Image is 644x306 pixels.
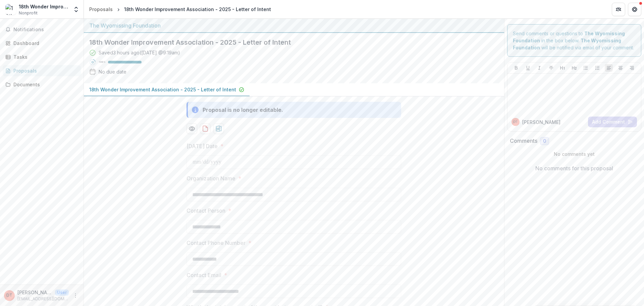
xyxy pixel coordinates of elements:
p: No comments for this proposal [535,164,613,172]
div: Tasks [13,53,75,60]
button: Notifications [3,24,81,35]
div: Proposal is no longer editable. [203,106,283,114]
div: David Talarico [513,120,518,124]
p: No comments yet [510,150,639,158]
button: Align Center [616,64,625,72]
button: download-proposal [213,123,224,134]
p: [PERSON_NAME] [17,289,52,296]
div: Proposals [13,67,75,74]
button: Italicize [535,64,543,72]
div: David Talarico [6,293,12,298]
div: 18th Wonder Improvement Association [19,3,69,10]
div: Saved 3 hours ago ( [DATE] @ 9:19am ) [99,49,180,56]
div: 18th Wonder Improvement Association - 2025 - Letter of Intent [124,6,271,13]
p: 18th Wonder Improvement Association - 2025 - Letter of Intent [89,86,236,93]
span: Nonprofit [19,10,38,16]
button: Heading 1 [558,64,567,72]
button: Bullet List [582,64,590,72]
p: [DATE] Date [186,142,218,150]
div: Documents [13,81,75,88]
button: Align Left [605,64,613,72]
nav: breadcrumb [87,4,274,14]
p: Contact Email [186,271,221,279]
img: 18th Wonder Improvement Association [5,4,16,15]
button: Preview 8823e3ab-d33a-4a75-8dc0-e538cc2a6cf1-0.pdf [186,123,197,134]
button: More [71,292,79,300]
div: Proposals [89,6,113,13]
div: The Wyomissing Foundation [89,21,499,30]
div: No due date [99,68,126,75]
span: Notifications [13,27,78,33]
button: Open entity switcher [71,3,81,16]
button: Heading 2 [570,64,578,72]
p: [EMAIL_ADDRESS][DOMAIN_NAME] [17,296,69,302]
div: Dashboard [13,40,75,47]
a: Proposals [3,65,81,76]
a: Tasks [3,51,81,62]
p: User [55,290,69,296]
a: Proposals [87,4,115,14]
button: Get Help [628,3,641,16]
a: Documents [3,79,81,90]
a: Dashboard [3,38,81,49]
button: Ordered List [593,64,601,72]
div: Send comments or questions to in the box below. will be notified via email of your comment. [507,24,642,57]
button: Bold [512,64,520,72]
p: Organization Name [186,174,235,182]
button: Add Comment [588,117,637,127]
p: Contact Person [186,207,225,215]
span: 0 [543,138,546,144]
p: Contact Phone Number [186,239,246,247]
button: Partners [612,3,625,16]
h2: Comments [510,138,537,144]
button: Underline [524,64,532,72]
button: download-proposal [200,123,211,134]
button: Strike [547,64,555,72]
p: 100 % [99,60,105,64]
h2: 18th Wonder Improvement Association - 2025 - Letter of Intent [89,38,488,46]
button: Align Right [628,64,636,72]
p: [PERSON_NAME] [522,119,560,126]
